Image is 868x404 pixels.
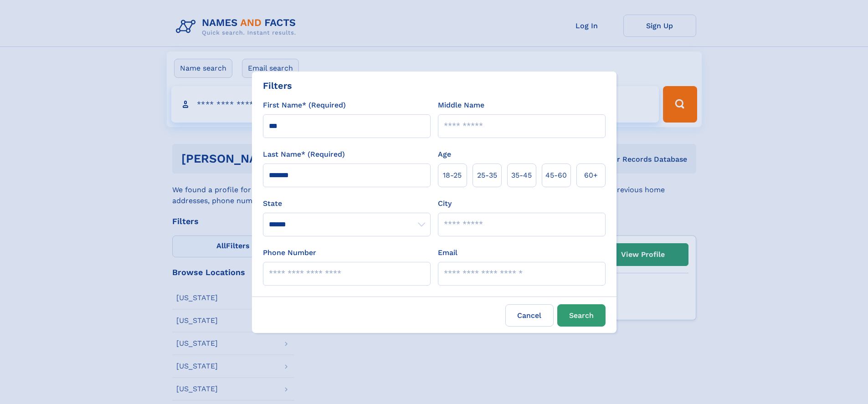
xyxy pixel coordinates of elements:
[584,170,598,181] span: 60+
[438,100,484,111] label: Middle Name
[263,198,431,209] label: State
[263,100,346,111] label: First Name* (Required)
[545,170,567,181] span: 45‑60
[438,149,451,160] label: Age
[263,79,292,92] div: Filters
[263,247,316,258] label: Phone Number
[511,170,532,181] span: 35‑45
[438,198,452,209] label: City
[438,247,457,258] label: Email
[477,170,497,181] span: 25‑35
[557,304,606,327] button: Search
[505,304,554,327] label: Cancel
[263,149,345,160] label: Last Name* (Required)
[443,170,462,181] span: 18‑25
